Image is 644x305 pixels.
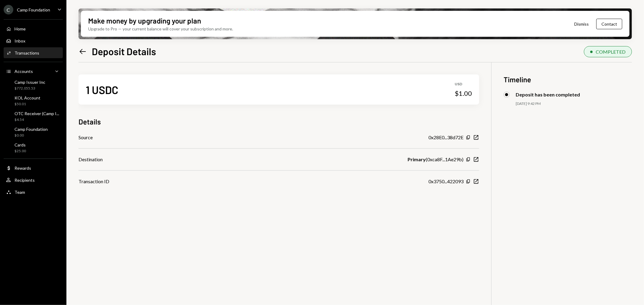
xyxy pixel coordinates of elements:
div: Transactions [14,50,39,55]
div: $0.00 [14,133,48,138]
a: OTC Receiver (Camp I...$4.54 [4,109,63,124]
a: Transactions [4,47,63,58]
div: KOL Account [14,95,40,100]
a: Accounts [4,66,63,77]
h3: Timeline [504,74,632,84]
div: Recipients [14,178,35,183]
div: Transaction ID [78,178,109,185]
a: Camp Issuer Inc$772,055.53 [4,78,63,92]
a: Cards$25.00 [4,140,63,155]
div: COMPLETED [596,49,626,55]
div: Camp Foundation [17,7,50,12]
a: Recipients [4,175,63,185]
div: $4.54 [14,117,59,122]
div: $25.00 [14,149,26,154]
div: Inbox [14,38,25,43]
div: OTC Receiver (Camp I... [14,111,59,116]
div: 0x3750...422093 [428,178,463,185]
div: $772,055.53 [14,86,45,91]
div: $1.00 [455,89,472,98]
div: C [4,5,13,14]
div: Home [14,26,26,31]
div: Make money by upgrading your plan [88,16,201,26]
a: Team [4,187,63,197]
button: Contact [596,19,622,29]
div: USD [455,82,472,87]
div: Source [78,134,93,141]
div: Team [14,190,25,195]
a: Home [4,23,63,34]
div: Camp Issuer Inc [14,80,45,85]
div: 1 USDC [86,83,118,96]
div: $50.01 [14,102,40,107]
div: Upgrade to Pro — your current balance will cover your subscription and more. [88,26,233,32]
div: Rewards [14,165,31,171]
div: Destination [78,156,103,163]
div: Camp Foundation [14,127,48,132]
div: Accounts [14,69,33,74]
div: Deposit has been completed [516,92,580,97]
div: ( 0xca8F...1Ae29b ) [408,156,463,163]
a: Inbox [4,35,63,46]
a: Rewards [4,162,63,173]
button: Dismiss [567,17,596,31]
a: Camp Foundation$0.00 [4,125,63,139]
a: KOL Account$50.01 [4,93,63,108]
h3: Details [78,117,101,127]
h1: Deposit Details [92,45,156,57]
div: Cards [14,142,26,147]
div: 0x28E0...38d72E [428,134,463,141]
div: [DATE] 9:42 PM [516,101,632,106]
b: Primary [408,156,426,163]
